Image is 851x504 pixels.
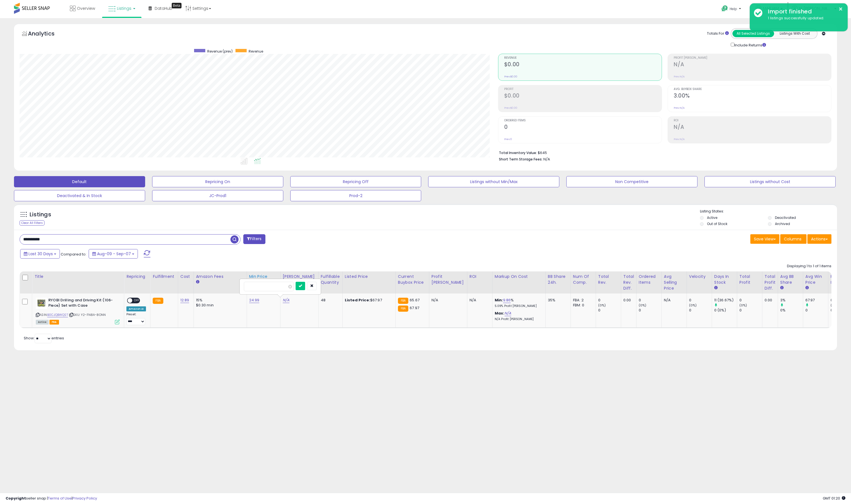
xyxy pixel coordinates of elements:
b: Min: [495,297,503,303]
button: Listings With Cost [774,30,815,37]
div: 0 [639,298,661,303]
span: Show: entries [24,335,64,341]
div: 3% [780,298,803,303]
div: Amazon AI [126,306,146,311]
div: $0.30 min [196,303,242,308]
a: N/A [505,311,511,316]
button: Repricing Off [290,176,421,187]
i: Get Help [721,5,728,12]
div: Repricing [126,274,148,280]
div: 67.97 [805,298,828,303]
button: Filters [243,234,265,244]
small: FBA [398,306,408,312]
div: ASIN: [36,298,120,324]
b: Listed Price: [345,297,370,303]
div: Avg Selling Price [664,274,684,291]
label: Active [707,215,717,220]
div: BB Share 24h. [548,274,568,285]
small: (0%) [639,303,647,307]
a: N/A [283,297,289,303]
div: 1 listings successfully updated. [764,16,843,21]
button: JC-Prod1 [152,190,283,201]
span: Profit [PERSON_NAME] [674,56,831,60]
button: Listings without Min/Max [428,176,559,187]
div: Totals For [707,31,729,36]
span: 65.67 [410,297,419,303]
label: Out of Stock [707,221,727,226]
div: ROI [470,274,490,280]
div: 0 [689,298,712,303]
span: Revenue [504,56,662,60]
div: Amazon Fees [196,274,244,280]
small: Prev: $0.00 [504,75,517,78]
div: Preset: [126,313,146,325]
div: Avg BB Share [780,274,801,285]
small: Prev: N/A [674,75,685,78]
small: FBA [398,298,408,304]
span: Profit [504,88,662,91]
span: Help [730,6,737,11]
div: $67.97 [345,298,391,303]
th: The percentage added to the cost of goods (COGS) that forms the calculator for Min & Max prices. [492,271,545,294]
small: (0%) [689,303,697,307]
b: Total Inventory Value: [499,150,537,155]
div: 0% [780,308,803,313]
button: × [838,6,843,13]
small: FBA [153,298,163,304]
div: Total Profit [739,274,760,285]
small: Prev: $0.00 [504,106,517,110]
div: 0 [598,308,621,313]
h2: N/A [674,61,831,69]
div: 0 [739,298,762,303]
small: Amazon Fees. [196,280,199,285]
h2: $0.00 [504,61,662,69]
div: Fulfillment [153,274,175,280]
span: 67.97 [410,305,419,311]
b: Max: [495,311,505,316]
div: Include Returns [727,42,773,48]
a: B0CJQBWQST [47,313,68,317]
div: Current Buybox Price [398,274,427,285]
button: Prod-2 [290,190,421,201]
button: Repricing On [152,176,283,187]
small: Avg Win Price. [805,285,809,290]
span: All listings currently available for purchase on Amazon [36,320,49,325]
div: Import finished [764,8,843,16]
div: 35% [548,298,566,303]
a: 12.89 [180,297,189,303]
small: Prev: N/A [674,106,685,110]
small: Prev: 0 [504,138,512,141]
label: Deactivated [775,215,796,220]
img: 51KZkpP3SBL._SL40_.jpg [36,298,47,309]
h5: Listings [30,211,51,219]
div: FBM: 0 [573,303,591,308]
span: Last 30 Days [29,251,53,257]
span: Revenue (prev) [207,49,233,54]
div: Profit [PERSON_NAME] [432,274,465,285]
h2: $0.00 [504,93,662,100]
div: 0 (0%) [714,308,737,313]
h2: 0 [504,124,662,131]
div: Total Profit Diff. [765,274,775,291]
span: Columns [784,236,802,242]
div: Returned Items [831,274,851,285]
a: 24.99 [249,297,260,303]
div: 15% [196,298,242,303]
small: (0%) [598,303,606,307]
button: Listings without Cost [704,176,836,187]
div: Total Rev. [598,274,619,285]
a: Help [717,1,747,18]
div: Fulfillable Quantity [321,274,340,285]
div: 0 [689,308,712,313]
small: (0%) [739,303,747,307]
a: 9.86 [503,297,511,303]
button: All Selected Listings [732,30,774,37]
div: 11 (36.67%) [714,298,737,303]
span: OFF [132,298,141,303]
div: Total Rev. Diff. [623,274,634,291]
div: Cost [180,274,191,280]
h2: 3.00% [674,93,831,100]
p: 5.09% Profit [PERSON_NAME] [495,304,541,308]
div: 48 [321,298,338,303]
div: N/A [470,298,488,303]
